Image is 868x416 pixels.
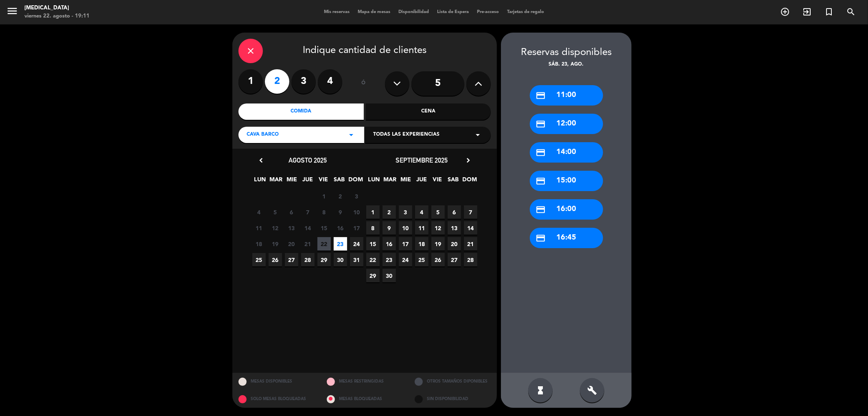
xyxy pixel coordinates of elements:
[431,237,445,251] span: 19
[334,221,347,235] span: 16
[317,205,331,219] span: 8
[349,175,362,188] span: DOM
[587,385,597,395] i: build
[254,175,267,188] span: LUN
[530,171,603,191] div: 15:00
[291,69,316,94] label: 3
[530,228,603,248] div: 16:45
[366,237,380,251] span: 15
[463,175,476,188] span: DOM
[415,175,429,188] span: JUE
[238,103,364,120] div: Comida
[501,45,632,61] div: Reservas disponibles
[824,7,834,17] i: turned_in_not
[473,10,503,14] span: Pre-acceso
[536,205,546,215] i: credit_card
[448,237,461,251] span: 20
[366,205,380,219] span: 1
[320,10,354,14] span: Mis reservas
[383,205,396,219] span: 2
[448,205,461,219] span: 6
[301,221,315,235] span: 14
[448,221,461,235] span: 13
[536,233,546,243] i: credit_card
[321,390,409,408] div: MESAS BLOQUEADAS
[464,237,477,251] span: 21
[530,142,603,163] div: 14:00
[383,221,396,235] span: 9
[530,114,603,134] div: 12:00
[252,237,266,251] span: 18
[301,205,315,219] span: 7
[24,4,90,12] div: [MEDICAL_DATA]
[252,205,266,219] span: 4
[399,205,412,219] span: 3
[503,10,548,14] span: Tarjetas de regalo
[232,390,321,408] div: SOLO MESAS BLOQUEADAS
[6,5,18,17] i: menu
[409,373,497,390] div: OTROS TAMAÑOS DIPONIBLES
[269,221,282,235] span: 12
[238,69,263,94] label: 1
[399,253,412,266] span: 24
[431,221,445,235] span: 12
[333,175,346,188] span: SAB
[317,253,331,266] span: 29
[317,175,330,188] span: VIE
[321,373,409,390] div: MESAS RESTRINGIDAS
[394,10,433,14] span: Disponibilidad
[289,156,327,164] span: agosto 2025
[536,147,546,158] i: credit_card
[334,205,347,219] span: 9
[334,189,347,203] span: 2
[265,69,289,94] label: 2
[501,61,632,69] div: sáb. 23, ago.
[464,205,477,219] span: 7
[354,10,394,14] span: Mapa de mesas
[318,69,342,94] label: 4
[252,221,266,235] span: 11
[536,119,546,129] i: credit_card
[536,176,546,186] i: credit_card
[415,205,429,219] span: 4
[257,156,265,165] i: chevron_left
[464,221,477,235] span: 14
[433,10,473,14] span: Lista de Espera
[431,205,445,219] span: 5
[447,175,460,188] span: SAB
[350,205,363,219] span: 10
[350,237,363,251] span: 24
[367,175,381,188] span: LUN
[383,253,396,266] span: 23
[383,175,397,188] span: MAR
[285,253,298,266] span: 27
[431,253,445,266] span: 26
[464,253,477,266] span: 28
[530,85,603,106] div: 11:00
[415,221,429,235] span: 11
[366,269,380,282] span: 29
[285,175,299,188] span: MIE
[350,221,363,235] span: 17
[6,5,18,20] button: menu
[285,237,298,251] span: 20
[301,237,315,251] span: 21
[383,237,396,251] span: 16
[246,46,256,56] i: close
[350,253,363,266] span: 31
[802,7,812,17] i: exit_to_app
[238,39,491,63] div: Indique cantidad de clientes
[334,237,347,251] span: 23
[247,131,279,139] span: Cava Barco
[536,385,545,395] i: hourglass_full
[431,175,444,188] span: VIE
[530,199,603,220] div: 16:00
[269,175,283,188] span: MAR
[366,221,380,235] span: 8
[24,12,90,20] div: viernes 22. agosto - 19:11
[373,131,439,139] span: Todas las experiencias
[846,7,856,17] i: search
[334,253,347,266] span: 30
[366,253,380,266] span: 22
[415,237,429,251] span: 18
